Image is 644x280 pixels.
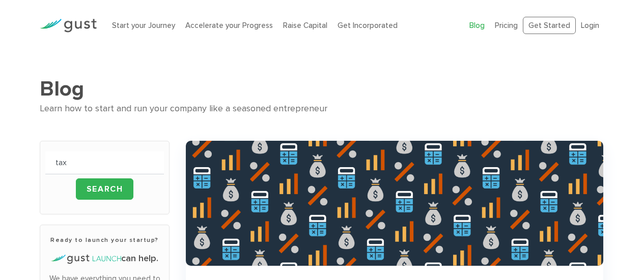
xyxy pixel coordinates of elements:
[40,19,97,33] img: Gust Logo
[45,151,164,174] input: Search blog
[523,17,576,35] a: Get Started
[469,21,485,30] a: Blog
[112,21,175,30] a: Start your Journey
[338,21,398,30] a: Get Incorporated
[76,178,134,200] input: Search
[45,252,164,265] h4: can help.
[495,21,518,30] a: Pricing
[45,235,164,244] h3: Ready to launch your startup?
[186,141,603,266] img: A Startup Founder's Quick Guide to Preparing for Taxes
[40,102,604,116] div: Learn how to start and run your company like a seasoned entrepreneur
[185,21,273,30] a: Accelerate your Progress
[581,21,599,30] a: Login
[40,76,604,102] h1: Blog
[283,21,327,30] a: Raise Capital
